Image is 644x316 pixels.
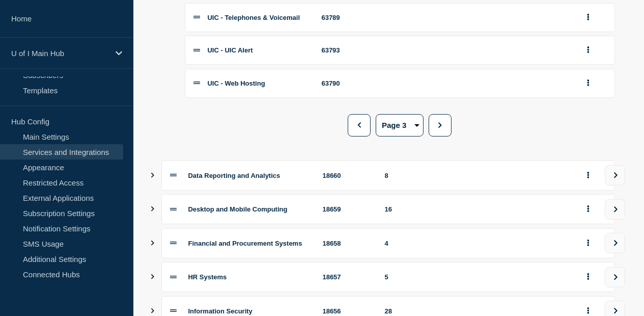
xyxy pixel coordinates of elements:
[323,240,373,247] div: 18658
[323,172,373,179] div: 18660
[208,46,253,54] span: UIC - UIC Alert
[188,205,288,213] span: Desktop and Mobile Computing
[582,168,595,183] button: group actions
[385,273,570,281] div: 5
[385,240,570,247] div: 4
[582,10,595,25] button: group actions
[605,233,625,253] button: view group
[582,201,595,217] button: group actions
[323,273,373,281] div: 18657
[582,42,595,58] button: group actions
[582,269,595,285] button: group actions
[188,240,302,247] span: Financial and Procurement Systems
[150,228,155,258] button: Show services
[605,165,625,186] button: view group
[188,307,253,315] span: Information Security
[150,194,155,224] button: Show services
[322,14,373,21] div: 63789
[188,172,281,179] span: Data Reporting and Analytics
[188,273,227,281] span: HR Systems
[385,205,570,213] div: 16
[385,172,570,179] div: 8
[150,161,155,191] button: Show services
[322,80,373,87] div: 63790
[582,235,595,251] button: group actions
[605,199,625,220] button: view group
[11,49,109,58] p: U of I Main Hub
[322,46,373,54] div: 63793
[582,75,595,91] button: group actions
[150,262,155,292] button: Show services
[605,267,625,287] button: view group
[323,205,373,213] div: 18659
[208,80,265,87] span: UIC - Web Hosting
[385,307,570,315] div: 28
[323,307,373,315] div: 18656
[208,14,300,21] span: UIC - Telephones & Voicemail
